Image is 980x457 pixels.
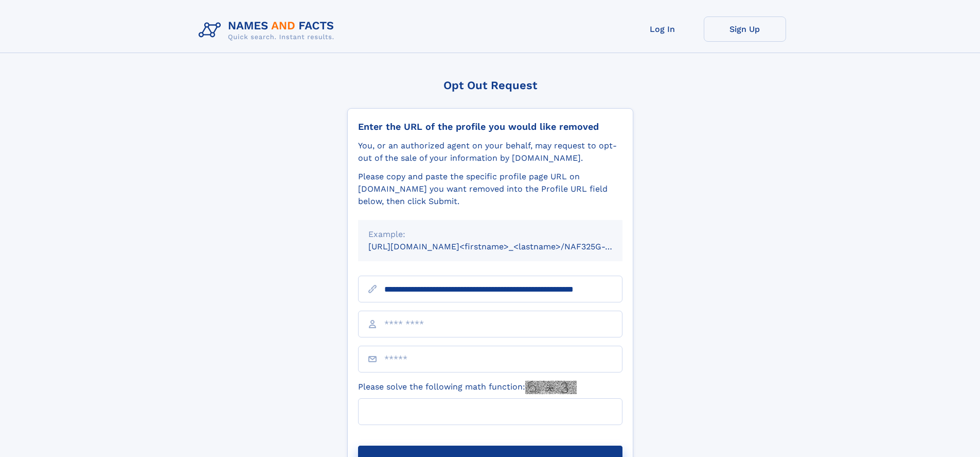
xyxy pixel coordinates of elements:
[358,171,622,208] div: Please copy and paste the specific profile page URL on [DOMAIN_NAME] you want removed into the Pr...
[368,228,612,241] div: Example:
[704,16,786,42] a: Sign Up
[368,242,642,251] small: [URL][DOMAIN_NAME]<firstname>_<lastname>/NAF325G-xxxxxxxx
[347,79,633,92] div: Opt Out Request
[358,121,622,132] div: Enter the URL of the profile you would like removed
[194,16,343,44] img: Logo Names and Facts
[358,381,577,394] label: Please solve the following math function:
[358,140,622,164] div: You, or an authorized agent on your behalf, may request to opt-out of the sale of your informatio...
[621,16,704,42] a: Log In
